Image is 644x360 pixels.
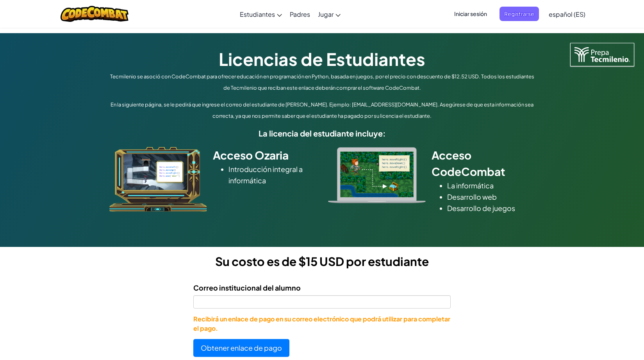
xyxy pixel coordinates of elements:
[213,147,316,163] h2: Acceso Ozaria
[228,163,316,186] li: Introducción integral a informática
[545,4,589,25] a: español (ES)
[107,99,537,122] p: En la siguiente página, se le pedirá que ingrese el correo del estudiante de [PERSON_NAME]. Ejemp...
[193,314,451,333] p: Recibirá un enlace de pago en su correo electrónico que podrá utilizar para completar el pago.
[328,147,426,203] img: type_real_code.png
[107,127,537,139] h5: La licencia del estudiante incluye:
[314,4,344,25] a: Jugar
[447,191,535,202] li: Desarrollo web
[286,4,314,25] a: Padres
[236,4,286,25] a: Estudiantes
[570,43,634,66] img: Tecmilenio logo
[450,7,492,21] button: Iniciar sesión
[61,6,129,22] img: CodeCombat logo
[107,47,537,71] h1: Licencias de Estudiantes
[500,7,539,21] button: Registrarse
[318,10,334,18] span: Jugar
[193,339,289,357] button: Obtener enlace de pago
[447,180,535,191] li: La informática
[549,10,585,18] span: español (ES)
[107,71,537,94] p: Tecmilenio se asoció con CodeCombat para ofrecer educación en programación en Python, basada en j...
[193,282,301,293] label: Correo institucional del alumno
[240,10,275,18] span: Estudiantes
[109,147,207,212] img: ozaria_acodus.png
[447,202,535,214] li: Desarrollo de juegos
[432,147,535,180] h2: Acceso CodeCombat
